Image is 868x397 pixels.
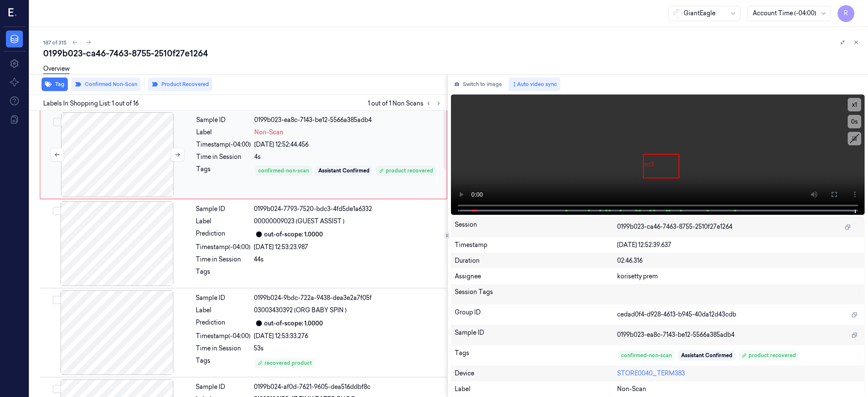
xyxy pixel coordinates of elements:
[254,294,442,303] div: 0199b024-9bdc-722a-9438-dea3e2a7f05f
[617,241,861,250] div: [DATE] 12:52:39.637
[254,128,284,137] span: Non-Scan
[455,256,617,265] div: Duration
[455,328,617,342] div: Sample ID
[254,153,442,161] div: 4s
[254,383,442,391] div: 0199b024-af0d-7621-9605-dea516ddbf8c
[617,310,736,319] span: cedad0f4-d928-4613-b945-40da12d43cdb
[455,288,617,301] div: Session Tags
[258,359,312,367] div: recovered product
[617,369,861,378] div: STORE0040_TERM383
[254,344,442,353] div: 53s
[196,267,250,281] div: Tags
[617,330,734,339] span: 0199b023-ea8c-7143-be12-5566a385adb4
[509,78,560,91] button: Auto video sync
[848,98,861,111] button: x1
[617,222,732,231] span: 0199b023-ca46-7463-8755-2510f27e1264
[53,118,61,126] button: Select row
[196,356,250,370] div: Tags
[254,116,442,125] div: 0199b023-ea8c-7143-be12-5566a385adb4
[617,385,646,394] span: Non-Scan
[196,294,250,303] div: Sample ID
[53,296,61,304] button: Select row
[451,78,505,91] button: Switch to image
[42,78,68,91] button: Tag
[837,5,854,22] button: R
[53,207,61,215] button: Select row
[148,78,212,91] button: Product Recovered
[254,205,442,214] div: 0199b024-7793-7520-bdc3-4fd5de1a6332
[196,140,251,149] div: Timestamp (-04:00)
[455,385,617,394] div: Label
[742,352,796,359] div: product recovered
[196,243,250,252] div: Timestamp (-04:00)
[368,98,444,108] span: 1 out of 1 Non Scans
[196,116,251,125] div: Sample ID
[254,140,442,149] div: [DATE] 12:52:44.456
[617,272,861,281] div: korisetty prem
[455,241,617,250] div: Timestamp
[196,344,250,353] div: Time in Session
[196,318,250,328] div: Prediction
[264,319,323,328] div: out-of-scope: 1.0000
[71,78,141,91] button: Confirmed Non-Scan
[379,167,433,175] div: product recovered
[455,220,617,234] div: Session
[196,217,250,226] div: Label
[254,217,345,226] span: 00000009023 (GUEST ASSIST )
[53,385,61,393] button: Select row
[196,165,251,189] div: Tags
[621,352,672,359] div: confirmed-non-scan
[318,167,370,175] div: Assistant Confirmed
[196,255,250,264] div: Time in Session
[258,167,309,175] div: confirmed-non-scan
[196,332,250,341] div: Timestamp (-04:00)
[254,255,442,264] div: 44s
[196,205,250,214] div: Sample ID
[264,230,323,239] div: out-of-scope: 1.0000
[254,306,347,315] span: 03003430392 (ORG BABY SPIN )
[254,332,442,341] div: [DATE] 12:53:33.276
[455,308,617,322] div: Group ID
[455,349,617,362] div: Tags
[681,352,732,359] div: Assistant Confirmed
[196,153,251,161] div: Time in Session
[196,229,250,239] div: Prediction
[455,369,617,378] div: Device
[43,39,67,46] span: 187 of 315
[43,64,70,74] a: Overview
[196,383,250,391] div: Sample ID
[43,99,139,108] span: Labels In Shopping List: 1 out of 16
[196,128,251,137] div: Label
[196,306,250,315] div: Label
[617,256,861,265] div: 02:46.316
[848,115,861,128] button: 0s
[254,243,442,252] div: [DATE] 12:53:23.987
[455,272,617,281] div: Assignee
[43,47,861,59] div: 0199b023-ca46-7463-8755-2510f27e1264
